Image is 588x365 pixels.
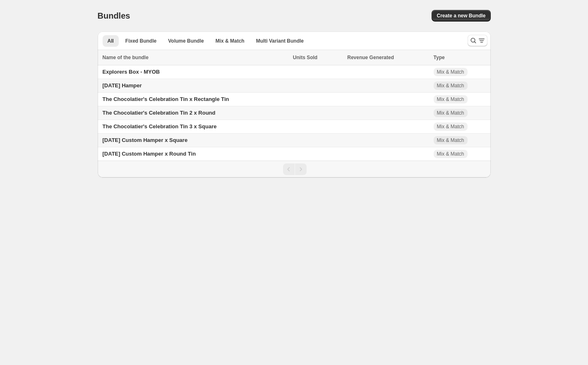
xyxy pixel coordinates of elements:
[434,53,486,62] div: Type
[437,69,464,75] span: Mix & Match
[125,38,156,44] span: Fixed Bundle
[168,38,204,44] span: Volume Bundle
[98,11,130,21] h1: Bundles
[108,38,114,44] span: All
[256,38,304,44] span: Multi Variant Bundle
[216,38,245,44] span: Mix & Match
[347,53,394,62] span: Revenue Generated
[437,123,464,130] span: Mix & Match
[103,82,142,89] span: [DATE] Hamper
[437,137,464,144] span: Mix & Match
[98,161,491,178] nav: Pagination
[293,53,317,62] span: Units Sold
[103,137,188,143] span: [DATE] Custom Hamper x Square
[103,151,196,157] span: [DATE] Custom Hamper x Round Tin
[437,96,464,103] span: Mix & Match
[468,35,487,46] button: Search and filter results
[103,69,160,75] span: Explorers Box - MYOB
[293,53,326,62] button: Units Sold
[103,123,217,130] span: The Chocolatier's Celebration Tin 3 x Square
[437,82,464,89] span: Mix & Match
[347,53,402,62] button: Revenue Generated
[432,10,490,22] button: Create a new Bundle
[103,53,288,62] div: Name of the bundle
[437,110,464,116] span: Mix & Match
[437,12,485,19] span: Create a new Bundle
[103,96,229,102] span: The Chocolatier's Celebration Tin x Rectangle Tin
[437,151,464,157] span: Mix & Match
[103,110,216,116] span: The Chocolatier's Celebration Tin 2 x Round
